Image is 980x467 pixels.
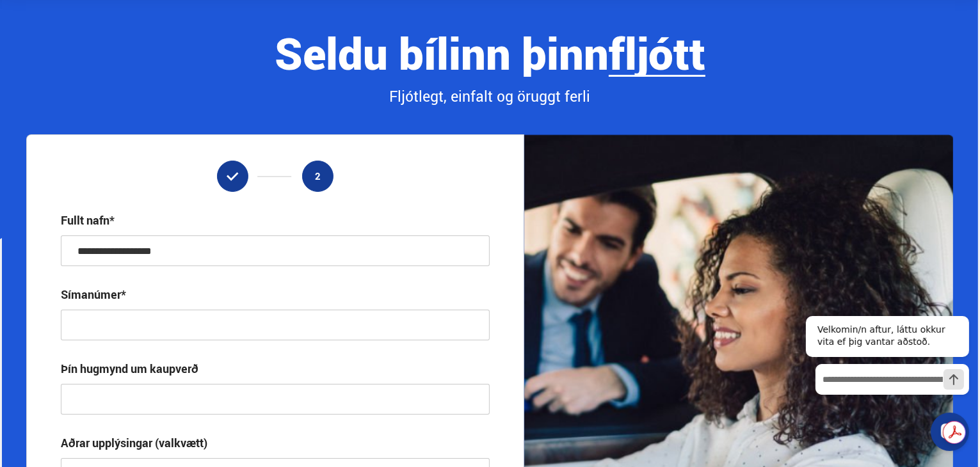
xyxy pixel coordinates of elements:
[315,171,321,182] span: 2
[796,293,974,461] iframe: LiveChat chat widget
[61,212,115,228] div: Fullt nafn*
[61,435,207,450] div: Aðrar upplýsingar (valkvætt)
[609,23,705,83] b: fljótt
[26,29,953,77] div: Seldu bílinn þinn
[61,287,126,302] div: Símanúmer*
[26,86,953,107] div: Fljótlegt, einfalt og öruggt ferli
[61,361,198,376] div: Þín hugmynd um kaupverð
